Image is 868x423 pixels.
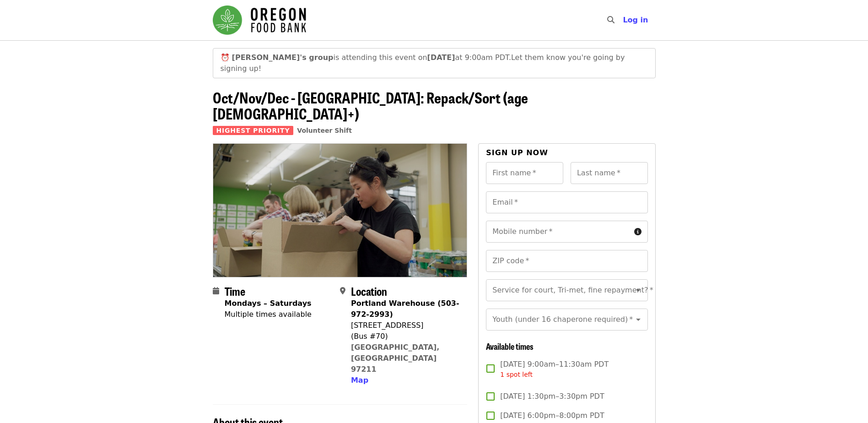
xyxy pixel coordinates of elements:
i: search icon [607,16,615,24]
input: Mobile number [486,221,630,243]
span: [DATE] 9:00am–11:30am PDT [500,359,609,380]
i: calendar icon [213,287,219,295]
strong: [DATE] [427,53,455,62]
input: ZIP code [486,250,647,272]
span: clock emoji [221,53,230,62]
button: Open [632,284,645,297]
a: Volunteer Shift [297,127,352,134]
i: circle-info icon [634,228,642,236]
input: First name [486,162,563,184]
img: Oregon Food Bank - Home [213,5,306,35]
button: Log in [615,11,655,29]
span: Highest Priority [213,126,294,135]
div: (Bus #70) [351,331,460,342]
strong: Mondays – Saturdays [225,299,312,308]
i: map-marker-alt icon [340,287,345,295]
span: [DATE] 6:00pm–8:00pm PDT [500,410,604,421]
strong: Portland Warehouse (503-972-2993) [351,299,459,319]
button: Open [632,313,645,326]
button: Map [351,375,368,386]
input: Last name [571,162,648,184]
span: Log in [623,16,648,24]
a: [GEOGRAPHIC_DATA], [GEOGRAPHIC_DATA] 97211 [351,343,440,374]
span: Available times [486,340,534,352]
img: Oct/Nov/Dec - Portland: Repack/Sort (age 8+) organized by Oregon Food Bank [213,144,467,277]
div: Multiple times available [225,309,312,320]
span: Location [351,283,387,299]
span: Time [225,283,245,299]
span: Oct/Nov/Dec - [GEOGRAPHIC_DATA]: Repack/Sort (age [DEMOGRAPHIC_DATA]+) [213,87,528,124]
input: Search [620,9,627,31]
strong: [PERSON_NAME]'s group [232,53,334,62]
span: Map [351,376,368,385]
span: [DATE] 1:30pm–3:30pm PDT [500,391,604,402]
div: [STREET_ADDRESS] [351,320,460,331]
span: is attending this event on at 9:00am PDT. [232,53,511,62]
span: 1 spot left [500,371,533,378]
input: Email [486,191,647,213]
span: Sign up now [486,148,548,157]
